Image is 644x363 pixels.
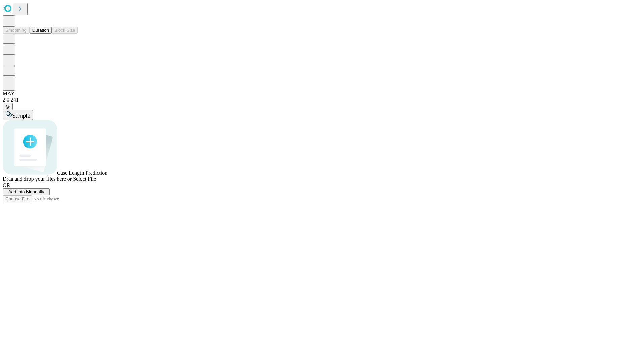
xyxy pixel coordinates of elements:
[5,104,10,109] span: @
[52,27,78,34] button: Block Size
[30,27,52,34] button: Duration
[3,103,13,110] button: @
[3,188,50,195] button: Add Info Manually
[3,27,30,34] button: Smoothing
[57,170,107,176] span: Case Length Prediction
[3,176,72,182] span: Drag and drop your files here or
[3,182,10,188] span: OR
[73,176,96,182] span: Select File
[12,113,30,119] span: Sample
[8,189,44,194] span: Add Info Manually
[3,110,33,120] button: Sample
[3,91,641,97] div: MAY
[3,97,641,103] div: 2.0.241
